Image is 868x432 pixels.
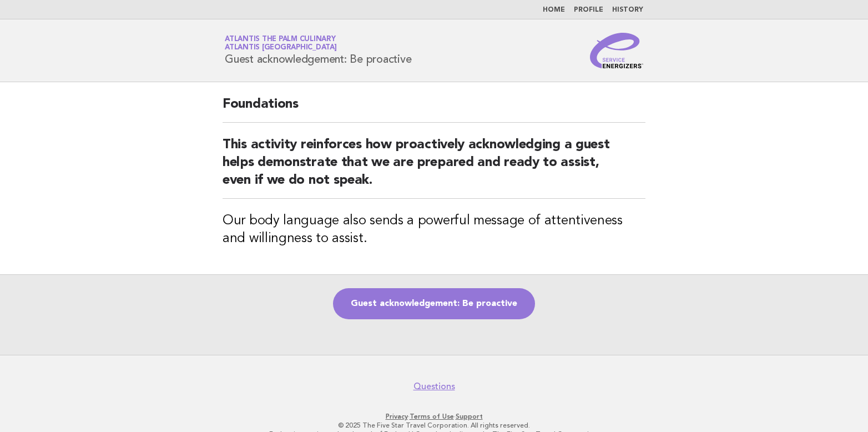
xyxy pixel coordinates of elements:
h2: This activity reinforces how proactively acknowledging a guest helps demonstrate that we are prep... [223,136,645,199]
h3: Our body language also sends a powerful message of attentiveness and willingness to assist. [223,212,645,248]
p: © 2025 The Five Star Travel Corporation. All rights reserved. [94,421,774,430]
a: Terms of Use [410,413,454,420]
a: Profile [574,7,603,13]
a: Guest acknowledgement: Be proactive [333,288,535,319]
p: · · [94,412,774,421]
a: Questions [413,381,455,392]
a: Support [456,413,483,420]
a: Atlantis The Palm CulinaryAtlantis [GEOGRAPHIC_DATA] [225,36,337,51]
img: Service Energizers [590,33,643,68]
h2: Foundations [223,96,645,123]
a: Privacy [386,413,408,420]
a: History [612,7,643,13]
a: Home [543,7,565,13]
h1: Guest acknowledgement: Be proactive [225,36,411,65]
span: Atlantis [GEOGRAPHIC_DATA] [225,44,337,52]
